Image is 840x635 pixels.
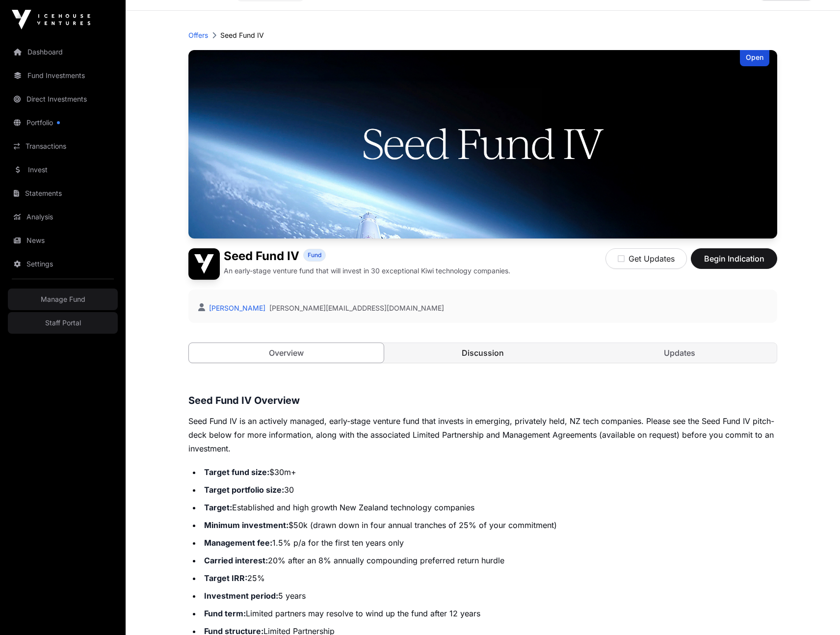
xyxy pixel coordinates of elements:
[188,393,777,408] h3: Seed Fund IV Overview
[605,248,687,269] button: Get Updates
[224,248,299,264] h1: Seed Fund IV
[188,414,777,455] p: Seed Fund IV is an actively managed, early-stage venture fund that invests in emerging, privately...
[201,501,777,514] li: Established and high growth New Zealand technology companies
[204,503,232,512] strong: Target:
[201,536,777,550] li: 1.5% p/a for the first ten years only
[204,467,269,477] strong: Target fund size:
[8,88,118,110] a: Direct Investments
[204,556,268,565] strong: Carried interest:
[204,485,284,495] strong: Target portfolio size:
[703,253,765,265] span: Begin Indication
[201,607,777,620] li: Limited partners may resolve to wind up the fund after 12 years
[8,312,118,334] a: Staff Portal
[8,289,118,310] a: Manage Fund
[8,253,118,275] a: Settings
[308,251,321,259] span: Fund
[8,206,118,228] a: Analysis
[189,343,777,363] nav: Tabs
[188,343,384,363] a: Overview
[8,65,118,86] a: Fund Investments
[201,554,777,567] li: 20% after an 8% annually compounding preferred return hurdle
[201,465,777,479] li: $30m+
[8,230,118,251] a: News
[691,258,777,268] a: Begin Indication
[386,343,580,363] a: Discussion
[204,609,246,618] strong: Fund term:
[791,588,840,635] iframe: Chat Widget
[188,50,777,238] img: Seed Fund IV
[740,50,769,66] div: Open
[8,112,118,133] a: Portfolio
[204,538,272,548] strong: Management fee:
[582,343,777,363] a: Updates
[188,248,220,280] img: Seed Fund IV
[201,518,777,532] li: $50k (drawn down in four annual tranches of 25% of your commitment)
[224,266,510,276] p: An early-stage venture fund that will invest in 30 exceptional Kiwi technology companies.
[201,483,777,497] li: 30
[8,183,118,204] a: Statements
[204,520,289,530] strong: Minimum investment:
[204,591,278,601] strong: Investment period:
[12,10,90,29] img: Icehouse Ventures Logo
[201,571,777,585] li: 25%
[220,30,264,40] p: Seed Fund IV
[8,41,118,63] a: Dashboard
[207,304,265,312] a: [PERSON_NAME]
[201,589,777,603] li: 5 years
[691,248,777,269] button: Begin Indication
[8,135,118,157] a: Transactions
[204,573,247,583] strong: Target IRR:
[188,30,208,40] a: Offers
[269,303,444,313] a: [PERSON_NAME][EMAIL_ADDRESS][DOMAIN_NAME]
[8,159,118,181] a: Invest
